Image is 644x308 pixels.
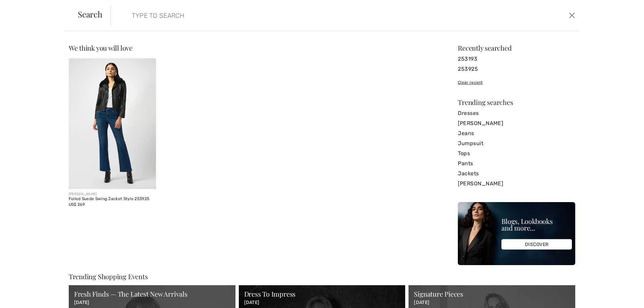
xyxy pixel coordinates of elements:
span: US$ 269 [69,202,85,207]
p: [DATE] [244,300,400,306]
button: Close [567,10,577,21]
a: 253193 [458,54,575,64]
a: Jeans [458,128,575,138]
div: Clear recent [458,79,575,85]
div: Trending searches [458,99,575,106]
input: TYPE TO SEARCH [127,5,457,25]
div: [PERSON_NAME] [69,192,156,197]
span: Chat [15,5,29,11]
a: Pants [458,159,575,169]
p: [DATE] [74,300,230,306]
a: Jackets [458,169,575,179]
a: [PERSON_NAME] [458,118,575,128]
img: Blogs, Lookbooks and more... [458,202,575,265]
span: Search [78,10,102,18]
img: Foiled Suede Swing Jacket Style 253925. Black [69,58,156,189]
div: Trending Shopping Events [69,273,575,280]
div: Fresh Finds — The Latest New Arrivals [74,291,230,297]
span: We think you will love [69,43,132,52]
a: Jumpsuit [458,138,575,148]
div: Blogs, Lookbooks and more... [501,218,572,231]
div: Foiled Suede Swing Jacket Style 253925 [69,197,156,201]
div: Recently searched [458,45,575,51]
a: Tops [458,148,575,159]
div: Dress To Impress [244,291,400,297]
p: [DATE] [414,300,570,306]
div: Signature Pieces [414,291,570,297]
a: 253925 [458,64,575,74]
div: DISCOVER [501,239,572,250]
a: Dresses [458,108,575,118]
a: [PERSON_NAME] [458,179,575,189]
